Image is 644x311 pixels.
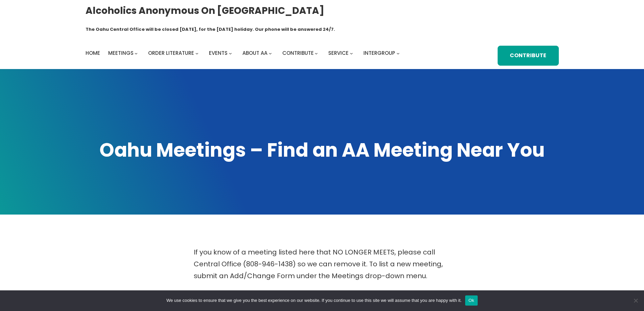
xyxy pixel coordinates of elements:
a: About AA [242,48,267,58]
a: Contribute [282,48,314,58]
a: Alcoholics Anonymous on [GEOGRAPHIC_DATA] [86,2,324,19]
h1: Oahu Meetings – Find an AA Meeting Near You [86,137,559,163]
a: Contribute [498,46,558,66]
a: Intergroup [363,48,395,58]
button: About AA submenu [269,52,272,55]
button: Meetings submenu [135,52,138,55]
button: Events submenu [229,52,232,55]
a: Meetings [108,48,134,58]
span: About AA [242,49,267,57]
a: Service [328,48,349,58]
button: Intergroup submenu [397,52,400,55]
span: Order Literature [148,49,194,57]
span: Home [86,49,100,57]
span: Events [209,49,228,57]
h1: The Oahu Central Office will be closed [DATE], for the [DATE] holiday. Our phone will be answered... [86,26,335,33]
a: Events [209,48,228,58]
p: If you know of a meeting listed here that NO LONGER MEETS, please call Central Office (808-946-14... [194,246,451,282]
button: Order Literature submenu [195,52,198,55]
span: We use cookies to ensure that we give you the best experience on our website. If you continue to ... [166,297,461,304]
nav: Intergroup [86,48,402,58]
span: No [632,297,639,304]
button: Ok [465,295,478,306]
button: Contribute submenu [315,52,318,55]
a: Home [86,48,100,58]
span: Intergroup [363,49,395,57]
span: Contribute [282,49,314,57]
span: Meetings [108,49,134,57]
span: Service [328,49,349,57]
button: Service submenu [350,52,353,55]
